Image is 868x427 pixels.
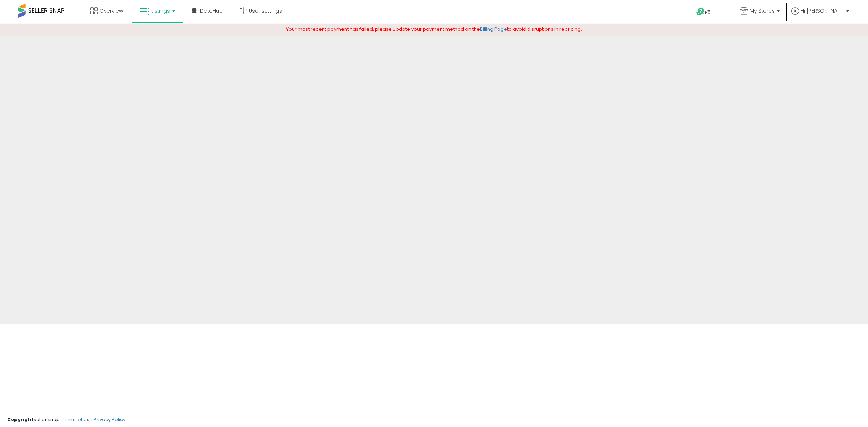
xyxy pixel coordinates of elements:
span: Hi [PERSON_NAME] [801,7,844,14]
span: Your most recent payment has failed, please update your payment method on the to avoid disruption... [286,26,582,33]
a: Hi [PERSON_NAME] [791,7,849,24]
a: Billing Page [480,26,507,33]
span: DataHub [200,7,223,14]
span: Overview [99,7,123,14]
span: Listings [151,7,170,14]
span: Help [705,9,715,16]
a: Help [690,2,729,24]
span: My Stores [750,7,775,14]
i: Get Help [696,7,705,16]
